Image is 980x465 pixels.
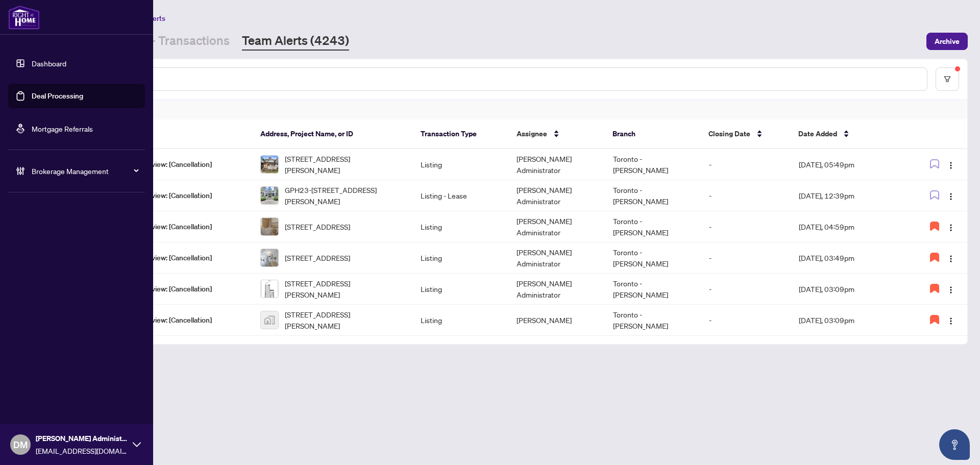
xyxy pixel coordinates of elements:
[100,283,244,295] span: Submitted for review: [Cancellation]
[947,286,955,294] img: Logo
[32,91,83,101] a: Deal Processing
[508,305,604,336] td: [PERSON_NAME]
[32,124,93,133] a: Mortgage Referrals
[943,250,959,266] button: Logo
[508,211,604,242] td: [PERSON_NAME] Administrator
[412,211,508,242] td: Listing
[791,149,906,180] td: [DATE], 05:49pm
[947,255,955,263] img: Logo
[947,224,955,232] img: Logo
[701,211,791,242] td: -
[791,180,906,211] td: [DATE], 12:39pm
[285,153,404,176] span: [STREET_ADDRESS][PERSON_NAME]
[412,242,508,274] td: Listing
[100,159,244,170] span: Submitted for review: [Cancellation]
[701,149,791,180] td: -
[791,242,906,274] td: [DATE], 03:49pm
[943,156,959,173] button: Logo
[261,311,278,329] img: thumbnail-img
[947,192,955,201] img: Logo
[92,119,252,149] th: Summary
[508,274,604,305] td: [PERSON_NAME] Administrator
[605,180,701,211] td: Toronto - [PERSON_NAME]
[939,429,970,460] button: Open asap
[36,433,128,444] span: [PERSON_NAME] Administrator
[700,119,790,149] th: Closing Date
[791,274,906,305] td: [DATE], 03:09pm
[791,211,906,242] td: [DATE], 04:59pm
[517,128,547,139] span: Assignee
[285,221,350,232] span: [STREET_ADDRESS]
[790,119,905,149] th: Date Added
[605,274,701,305] td: Toronto - [PERSON_NAME]
[285,252,350,263] span: [STREET_ADDRESS]
[252,119,412,149] th: Address, Project Name, or ID
[708,128,750,139] span: Closing Date
[261,218,278,235] img: thumbnail-img
[701,242,791,274] td: -
[605,149,701,180] td: Toronto - [PERSON_NAME]
[943,312,959,328] button: Logo
[947,317,955,325] img: Logo
[412,149,508,180] td: Listing
[412,274,508,305] td: Listing
[947,161,955,169] img: Logo
[944,76,951,83] span: filter
[701,305,791,336] td: -
[100,190,244,201] span: Submitted for review: [Cancellation]
[100,314,244,326] span: Submitted for review: [Cancellation]
[261,187,278,204] img: thumbnail-img
[32,59,66,68] a: Dashboard
[508,180,604,211] td: [PERSON_NAME] Administrator
[54,100,967,119] div: 6 of Items
[412,305,508,336] td: Listing
[412,180,508,211] td: Listing - Lease
[285,309,404,331] span: [STREET_ADDRESS][PERSON_NAME]
[261,280,278,298] img: thumbnail-img
[508,242,604,274] td: [PERSON_NAME] Administrator
[261,156,278,173] img: thumbnail-img
[508,119,604,149] th: Assignee
[701,180,791,211] td: -
[100,221,244,232] span: Submitted for review: [Cancellation]
[605,242,701,274] td: Toronto - [PERSON_NAME]
[935,33,960,50] span: Archive
[508,149,604,180] td: [PERSON_NAME] Administrator
[285,278,404,300] span: [STREET_ADDRESS][PERSON_NAME]
[943,187,959,204] button: Logo
[943,218,959,235] button: Logo
[285,184,404,207] span: GPH23-[STREET_ADDRESS][PERSON_NAME]
[13,437,28,452] span: DM
[36,445,128,456] span: [EMAIL_ADDRESS][DOMAIN_NAME]
[701,274,791,305] td: -
[100,252,244,263] span: Submitted for review: [Cancellation]
[926,33,968,50] button: Archive
[798,128,837,139] span: Date Added
[605,305,701,336] td: Toronto - [PERSON_NAME]
[936,67,959,91] button: filter
[8,5,40,30] img: logo
[791,305,906,336] td: [DATE], 03:09pm
[604,119,700,149] th: Branch
[605,211,701,242] td: Toronto - [PERSON_NAME]
[261,249,278,266] img: thumbnail-img
[943,281,959,297] button: Logo
[242,32,349,51] a: Team Alerts (4243)
[32,165,138,177] span: Brokerage Management
[412,119,508,149] th: Transaction Type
